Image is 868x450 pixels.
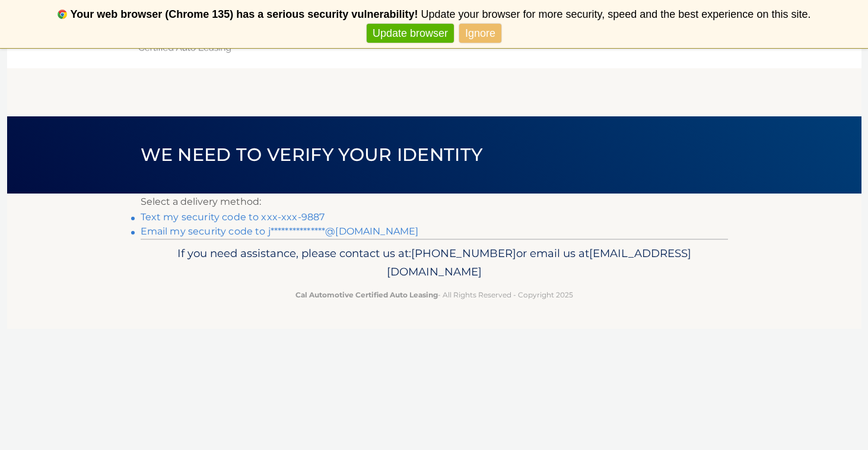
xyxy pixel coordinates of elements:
[411,246,516,260] span: [PHONE_NUMBER]
[295,290,438,299] strong: Cal Automotive Certified Auto Leasing
[148,289,720,301] p: - All Rights Reserved - Copyright 2025
[421,8,810,20] span: Update your browser for more security, speed and the best experience on this site.
[141,144,483,166] span: We need to verify your identity
[367,24,454,43] a: Update browser
[71,8,418,20] b: Your web browser (Chrome 135) has a serious security vulnerability!
[141,194,728,210] p: Select a delivery method:
[459,24,501,43] a: Ignore
[141,211,325,223] a: Text my security code to xxx-xxx-9887
[148,244,720,282] p: If you need assistance, please contact us at: or email us at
